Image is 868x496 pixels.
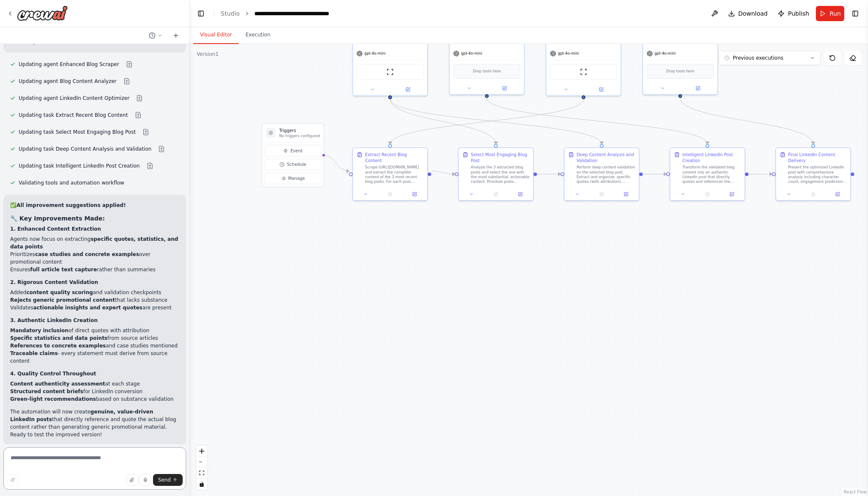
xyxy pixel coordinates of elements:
[10,279,98,285] strong: 2. Rigorous Content Validation
[10,201,179,209] p: ✅
[643,27,718,95] div: gpt-4o-miniDrop tools here
[510,190,531,198] button: Open in side panel
[10,317,98,323] strong: 3. Authentic LinkedIn Creation
[196,479,207,490] button: toggle interactivity
[19,146,151,152] span: Updating task Deep Content Analysis and Validation
[721,190,742,198] button: Open in side panel
[265,173,321,184] button: Manage
[196,446,207,457] button: zoom in
[239,26,277,44] button: Execution
[801,190,826,198] button: No output available
[387,99,587,144] g: Edge from bf5cff7f-0b97-487c-8392-d7a58dd3f858 to 4f2bf223-77d4-4d4a-84e0-0d034d06548c
[365,165,423,185] div: Scrape [URL][DOMAIN_NAME] and extract the complete content of the 3 most recent blog posts. For e...
[558,51,579,56] span: gpt-4o-mini
[471,152,529,164] div: Select Most Engaging Blog Post
[483,190,509,198] button: No output available
[19,112,128,118] span: Updating task Extract Recent Blog Content
[776,147,851,201] div: Final LinkedIn Content DeliveryPresent the optimized LinkedIn post with comprehensive analysis in...
[681,85,715,92] button: Open in side panel
[195,8,207,19] button: Hide left sidebar
[682,152,741,164] div: Intelligent LinkedIn Post Creation
[365,152,423,164] div: Extract Recent Blog Content
[10,343,106,349] strong: References to concrete examples
[10,236,178,250] strong: specific quotes, statistics, and data points
[352,147,428,201] div: Extract Recent Blog ContentScrape [URL][DOMAIN_NAME] and extract the complete content of the 3 mo...
[537,171,561,177] g: Edge from 5860c498-5278-4fec-9487-790189292ce9 to a74f940e-d10d-4c26-97f6-9cdde087ec4e
[126,474,138,486] button: Upload files
[17,202,126,208] strong: All improvement suggestions applied!
[387,68,394,75] img: ScrapeWebsiteTool
[323,152,349,174] g: Edge from triggers to 4f2bf223-77d4-4d4a-84e0-0d034d06548c
[153,474,183,486] button: Send
[10,327,179,334] li: of direct quotes with attribution
[279,127,320,133] h3: Triggers
[10,371,96,377] strong: 4. Quality Control Throughout
[19,61,119,68] span: Updating agent Enhanced Blog Scraper
[774,6,812,21] button: Publish
[17,6,68,21] img: Logo
[10,226,101,232] strong: 1. Enhanced Content Extraction
[387,99,499,144] g: Edge from d30767d0-8605-4324-b279-f669fe949173 to 5860c498-5278-4fec-9487-790189292ce9
[10,266,179,273] li: Ensures rather than summaries
[576,152,635,164] div: Deep Content Analysis and Validation
[10,381,105,387] strong: Content authenticity assessment
[377,190,403,198] button: No output available
[788,9,809,18] span: Publish
[221,9,350,18] nav: breadcrumb
[484,98,711,144] g: Edge from b0192418-ff07-443a-946d-6049a18d42ea to 1b190efa-49ec-4eb0-85e0-b7833d7c5357
[10,235,179,251] li: Agents now focus on extracting
[666,68,694,74] span: Drop tools here
[10,215,105,222] strong: 🔧 Key Improvements Made:
[10,395,179,403] li: based on substance validation
[139,474,151,486] button: Click to speak your automation idea
[265,159,321,170] button: Schedule
[197,51,219,58] div: Version 1
[10,335,108,341] strong: Specific statistics and data points
[19,163,140,169] span: Updating task Intelligent LinkedIn Post Creation
[279,133,320,138] p: No triggers configured
[546,27,621,96] div: gpt-4o-miniScrapeWebsiteTool
[10,350,179,365] li: - every statement must derive from source content
[670,147,745,201] div: Intelligent LinkedIn Post CreationTransform the validated blog content into an authentic LinkedIn...
[829,9,841,18] span: Run
[364,51,386,56] span: gpt-4o-mini
[471,165,529,185] div: Analyze the 3 extracted blog posts and select the one with the most substantial, actionable conte...
[196,468,207,479] button: fit view
[391,86,425,93] button: Open in side panel
[654,51,676,56] span: gpt-4o-mini
[733,55,783,61] span: Previous executions
[449,27,525,95] div: gpt-4o-miniDrop tools here
[788,165,847,185] div: Present the optimized LinkedIn post with comprehensive analysis including character count, engage...
[431,168,455,177] g: Edge from 4f2bf223-77d4-4d4a-84e0-0d034d06548c to 5860c498-5278-4fec-9487-790189292ce9
[26,289,93,295] strong: content quality scoring
[30,267,97,273] strong: full article text capture
[10,251,179,266] li: Prioritizes over promotional content
[564,147,639,201] div: Deep Content Analysis and ValidationPerform deep content validation on the selected blog post. Ex...
[196,457,207,468] button: zoom out
[10,304,179,311] li: Validates are present
[576,165,635,185] div: Perform deep content validation on the selected blog post. Extract and organize: specific quotes ...
[35,251,139,257] strong: case studies and concrete examples
[682,165,741,185] div: Transform the validated blog content into an authentic LinkedIn post that directly quotes and ref...
[352,27,428,96] div: gpt-4o-miniScrapeWebsiteTool
[584,86,618,93] button: Open in side panel
[616,190,637,198] button: Open in side panel
[695,190,720,198] button: No output available
[10,408,179,438] p: The automation will now create that directly reference and quote the actual blog content rather t...
[19,95,129,102] span: Updating agent LinkedIn Content Optimizer
[725,6,771,21] button: Download
[844,490,867,494] a: React Flow attribution
[10,380,179,388] li: at each stage
[677,98,816,144] g: Edge from 3891f723-69cf-475e-9812-25d25a346d6e to 9b0f3125-715a-4508-bb76-65a0a20fd247
[738,9,768,18] span: Download
[287,162,306,168] span: Schedule
[461,51,482,56] span: gpt-4o-mini
[404,190,425,198] button: Open in side panel
[19,129,136,135] span: Updating task Select Most Engaging Blog Post
[387,99,604,144] g: Edge from d30767d0-8605-4324-b279-f669fe949173 to a74f940e-d10d-4c26-97f6-9cdde087ec4e
[10,334,179,342] li: from source articles
[643,171,667,177] g: Edge from a74f940e-d10d-4c26-97f6-9cdde087ec4e to 1b190efa-49ec-4eb0-85e0-b7833d7c5357
[196,446,207,490] div: React Flow controls
[487,85,522,92] button: Open in side panel
[145,30,166,41] button: Switch to previous chat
